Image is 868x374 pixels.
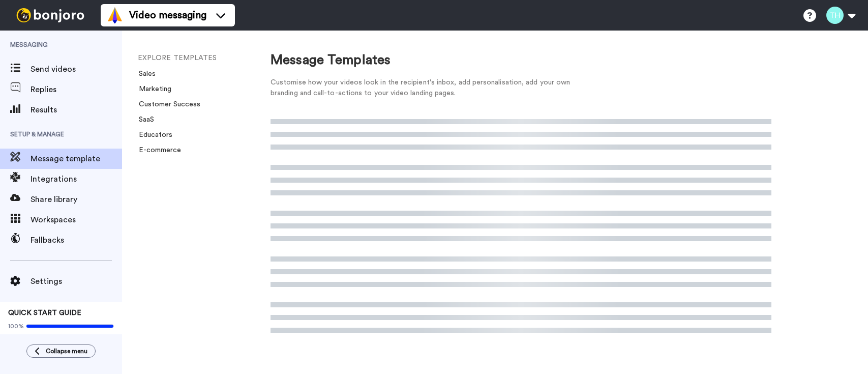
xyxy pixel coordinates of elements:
[31,63,122,75] span: Send videos
[138,53,275,64] li: EXPLORE TEMPLATES
[26,344,96,358] button: Collapse menu
[8,309,81,317] span: QUICK START GUIDE
[271,77,586,99] div: Customise how your videos look in the recipient's inbox, add personalisation, add your own brandi...
[8,322,24,330] span: 100%
[133,116,154,123] a: SaaS
[133,131,172,138] a: Educators
[133,70,156,77] a: Sales
[31,193,122,206] span: Share library
[46,347,87,355] span: Collapse menu
[31,83,122,96] span: Replies
[31,214,122,226] span: Workspaces
[31,275,122,287] span: Settings
[107,7,123,23] img: vm-color.svg
[133,147,181,154] a: E-commerce
[31,153,122,165] span: Message template
[133,85,171,93] a: Marketing
[31,234,122,246] span: Fallbacks
[129,8,206,22] span: Video messaging
[31,173,122,185] span: Integrations
[12,8,88,22] img: bj-logo-header-white.svg
[271,51,771,70] div: Message Templates
[133,101,200,108] a: Customer Success
[31,104,122,116] span: Results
